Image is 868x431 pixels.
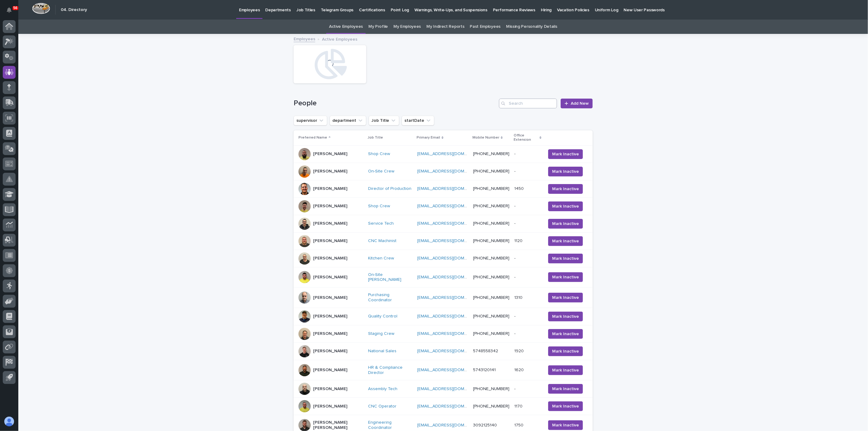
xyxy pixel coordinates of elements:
[294,308,593,325] tr: [PERSON_NAME]Quality Control [EMAIL_ADDRESS][DOMAIN_NAME] [PHONE_NUMBER]-- Mark Inactive
[473,187,509,191] a: [PHONE_NUMBER]
[552,168,579,175] span: Mark Inactive
[473,152,509,156] a: [PHONE_NUMBER]
[32,3,50,14] img: Workspace Logo
[514,330,517,336] p: -
[514,313,517,319] p: -
[313,331,347,336] p: [PERSON_NAME]
[473,349,498,353] a: 5748558342
[552,221,579,227] span: Mark Inactive
[473,368,496,372] a: 5743120141
[417,349,486,353] a: [EMAIL_ADDRESS][DOMAIN_NAME]
[473,387,509,391] a: [PHONE_NUMBER]
[552,386,579,392] span: Mark Inactive
[548,346,583,356] button: Mark Inactive
[368,221,394,226] a: Service Tech
[571,101,589,106] span: Add New
[3,4,16,16] button: Notifications
[417,314,486,318] a: [EMAIL_ADDRESS][DOMAIN_NAME]
[402,116,434,125] button: startDate
[548,293,583,302] button: Mark Inactive
[514,202,517,209] p: -
[552,313,579,320] span: Mark Inactive
[514,347,525,354] p: 1920
[473,239,509,243] a: [PHONE_NUMBER]
[368,186,411,191] a: Director of Production
[514,185,525,191] p: 1450
[330,116,366,125] button: department
[514,273,517,280] p: -
[552,186,579,192] span: Mark Inactive
[514,220,517,226] p: -
[294,35,315,42] a: Employees
[313,349,347,354] p: [PERSON_NAME]
[313,420,363,430] p: [PERSON_NAME] [PERSON_NAME]
[368,204,390,209] a: Shop Crew
[552,331,579,337] span: Mark Inactive
[561,99,593,108] a: Add New
[548,167,583,176] button: Mark Inactive
[294,180,593,197] tr: [PERSON_NAME]Director of Production [EMAIL_ADDRESS][DOMAIN_NAME] [PHONE_NUMBER]14501450 Mark Inac...
[294,116,327,125] button: supervisor
[473,423,497,427] a: 3092125140
[294,232,593,250] tr: [PERSON_NAME]CNC Machinist [EMAIL_ADDRESS][DOMAIN_NAME] [PHONE_NUMBER]11201120 Mark Inactive
[294,145,593,163] tr: [PERSON_NAME]Shop Crew [EMAIL_ADDRESS][DOMAIN_NAME] [PHONE_NUMBER]-- Mark Inactive
[548,312,583,321] button: Mark Inactive
[417,404,486,408] a: [EMAIL_ADDRESS][DOMAIN_NAME]
[514,294,524,300] p: 1310
[313,368,347,373] p: [PERSON_NAME]
[417,204,486,208] a: [EMAIL_ADDRESS][DOMAIN_NAME]
[470,20,501,34] a: Past Employees
[548,272,583,282] button: Mark Inactive
[548,384,583,394] button: Mark Inactive
[548,236,583,246] button: Mark Inactive
[61,7,87,13] h2: 04. Directory
[473,275,509,279] a: [PHONE_NUMBER]
[548,420,583,430] button: Mark Inactive
[499,99,557,108] input: Search
[552,348,579,354] span: Mark Inactive
[294,215,593,232] tr: [PERSON_NAME]Service Tech [EMAIL_ADDRESS][DOMAIN_NAME] [PHONE_NUMBER]-- Mark Inactive
[368,238,396,244] a: CNC Machinist
[322,35,357,42] p: Active Employees
[552,203,579,209] span: Mark Inactive
[548,184,583,194] button: Mark Inactive
[552,295,579,301] span: Mark Inactive
[329,20,363,34] a: Active Employees
[417,152,486,156] a: [EMAIL_ADDRESS][DOMAIN_NAME]
[473,221,509,226] a: [PHONE_NUMBER]
[417,256,486,260] a: [EMAIL_ADDRESS][DOMAIN_NAME]
[369,116,399,125] button: Job Title
[368,151,390,157] a: Shop Crew
[294,99,497,108] h1: People
[552,255,579,262] span: Mark Inactive
[473,314,509,318] a: [PHONE_NUMBER]
[514,422,525,428] p: 1750
[313,186,347,191] p: [PERSON_NAME]
[514,132,538,143] p: Office Extension
[294,288,593,308] tr: [PERSON_NAME]Purchasing Coordinator [EMAIL_ADDRESS][DOMAIN_NAME] [PHONE_NUMBER]13101310 Mark Inac...
[8,7,16,17] div: Notifications56
[514,366,525,373] p: 1620
[552,367,579,373] span: Mark Inactive
[552,403,579,409] span: Mark Inactive
[417,295,486,300] a: [EMAIL_ADDRESS][DOMAIN_NAME]
[368,256,394,261] a: Kitchen Crew
[294,360,593,380] tr: [PERSON_NAME]HR & Compliance Director [EMAIL_ADDRESS][DOMAIN_NAME] 574312014116201620 Mark Inactive
[13,6,17,10] p: 56
[548,254,583,263] button: Mark Inactive
[417,387,486,391] a: [EMAIL_ADDRESS][DOMAIN_NAME]
[368,365,412,375] a: HR & Compliance Director
[294,197,593,215] tr: [PERSON_NAME]Shop Crew [EMAIL_ADDRESS][DOMAIN_NAME] [PHONE_NUMBER]-- Mark Inactive
[417,275,486,279] a: [EMAIL_ADDRESS][DOMAIN_NAME]
[294,380,593,398] tr: [PERSON_NAME]Assembly Tech [EMAIL_ADDRESS][DOMAIN_NAME] [PHONE_NUMBER]-- Mark Inactive
[3,415,16,428] button: users-avatar
[368,386,397,392] a: Assembly Tech
[514,237,524,244] p: 1120
[313,256,347,261] p: [PERSON_NAME]
[313,151,347,157] p: [PERSON_NAME]
[313,314,347,319] p: [PERSON_NAME]
[514,255,517,261] p: -
[514,168,517,174] p: -
[472,134,499,141] p: Mobile Number
[368,272,412,283] a: On-Site [PERSON_NAME]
